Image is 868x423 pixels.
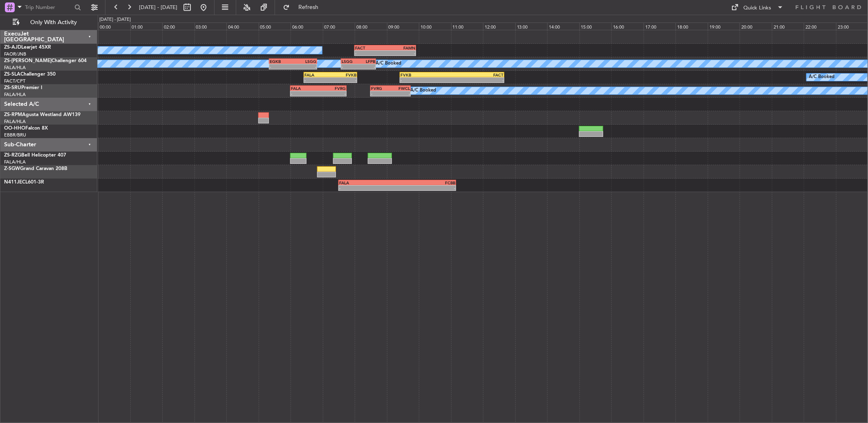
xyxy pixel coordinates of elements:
div: 13:00 [515,22,548,30]
span: Refresh [291,4,326,10]
div: 21:00 [772,22,804,30]
div: LSGG [342,59,358,64]
div: A/C Booked [809,71,834,83]
a: EBBR/BRU [4,132,26,138]
div: - [452,78,503,83]
div: [DATE] - [DATE] [99,16,131,23]
div: 20:00 [740,22,772,30]
div: 12:00 [483,22,515,30]
a: FAOR/JNB [4,51,26,57]
div: 16:00 [611,22,644,30]
a: OO-HHOFalcon 8X [4,126,48,131]
div: - [331,78,357,83]
div: FVRG [371,86,390,91]
a: ZS-RPMAgusta Westland AW139 [4,112,81,117]
a: FACT/CPT [4,78,25,84]
span: ZS-[PERSON_NAME] [4,58,51,63]
div: LFPB [358,59,375,64]
span: [DATE] - [DATE] [139,4,177,11]
a: FALA/HLA [4,92,26,98]
span: Z-SGW [4,166,20,171]
span: ZS-RZG [4,153,21,158]
div: FACT [452,72,503,77]
div: A/C Booked [376,58,401,70]
div: - [291,91,318,96]
div: FCBB [397,180,455,185]
a: FALA/HLA [4,159,26,165]
div: Quick Links [744,4,772,12]
button: Only With Activity [9,16,89,29]
a: ZS-RZGBell Helicopter 407 [4,153,66,158]
a: ZS-SRUPremier I [4,85,42,90]
div: FVKB [331,72,357,77]
span: N411JE [4,180,22,185]
span: ZS-SLA [4,72,20,77]
a: N411JECL601-3R [4,180,44,185]
button: Quick Links [727,1,788,14]
a: FALA/HLA [4,119,26,125]
div: EGKB [270,59,293,64]
a: ZS-[PERSON_NAME]Challenger 604 [4,58,87,63]
span: ZS-RPM [4,112,22,117]
div: 14:00 [547,22,579,30]
div: - [397,186,455,190]
div: - [400,78,452,83]
div: - [339,186,397,190]
div: 05:00 [259,22,291,30]
div: 10:00 [419,22,451,30]
div: 02:00 [162,22,195,30]
div: 07:00 [323,22,355,30]
div: - [293,64,316,69]
div: - [318,91,346,96]
div: - [358,64,375,69]
input: Trip Number [25,1,72,13]
div: 17:00 [644,22,676,30]
div: 01:00 [130,22,163,30]
a: ZS-SLAChallenger 350 [4,72,56,77]
div: - [270,64,293,69]
a: ZS-AJDLearjet 45XR [4,45,51,50]
span: OO-HHO [4,126,25,131]
div: 19:00 [708,22,740,30]
div: 11:00 [451,22,483,30]
div: - [391,91,410,96]
div: 03:00 [195,22,227,30]
div: 08:00 [355,22,387,30]
div: FVKB [400,72,452,77]
div: FALA [339,180,397,185]
a: FALA/HLA [4,65,26,71]
a: Z-SGWGrand Caravan 208B [4,166,67,171]
div: 18:00 [676,22,708,30]
div: - [385,51,415,56]
div: - [371,91,390,96]
span: ZS-AJD [4,45,21,50]
div: - [304,78,331,83]
div: - [355,51,385,56]
div: 00:00 [98,22,130,30]
div: 15:00 [579,22,612,30]
div: 04:00 [226,22,259,30]
div: FALA [291,86,318,91]
div: FAMN [385,45,415,50]
div: 06:00 [291,22,323,30]
button: Refresh [279,1,328,14]
span: ZS-SRU [4,85,21,90]
div: LSGG [293,59,316,64]
div: FALA [304,72,331,77]
div: FWCL [391,86,410,91]
div: - [342,64,358,69]
div: 22:00 [804,22,836,30]
div: 09:00 [387,22,419,30]
span: Only With Activity [21,20,86,25]
div: FACT [355,45,385,50]
div: FVRG [318,86,346,91]
div: A/C Booked [410,85,436,97]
